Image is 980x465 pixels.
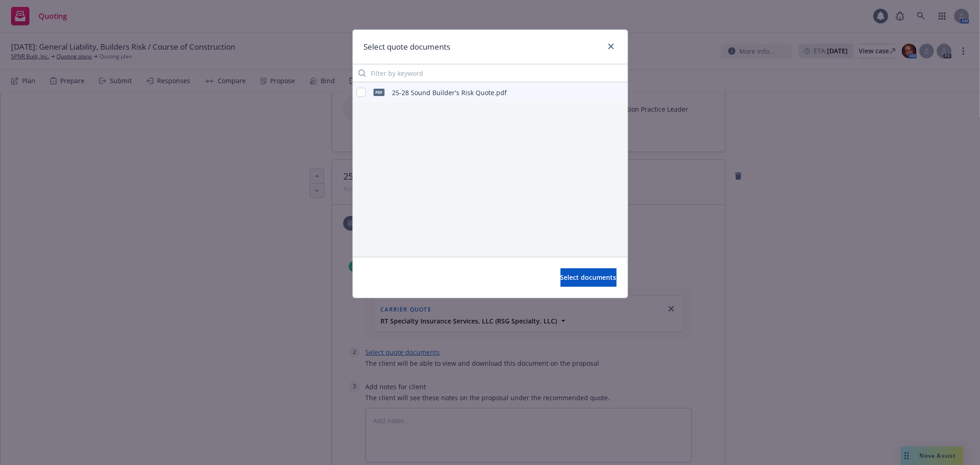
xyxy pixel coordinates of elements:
button: download file [601,87,608,98]
span: Select documents [561,273,617,282]
a: close [606,41,617,52]
div: 25-28 Sound Builder's Risk Quote.pdf [392,88,507,97]
input: Filter by keyword [353,64,628,82]
span: pdf [374,89,385,96]
button: preview file [616,87,624,98]
button: Select documents [561,268,617,287]
h1: Select quote documents [364,41,451,53]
